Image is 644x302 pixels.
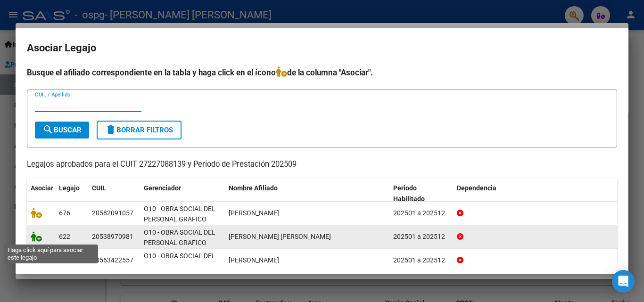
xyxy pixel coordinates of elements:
[27,66,617,79] h4: Busque el afiliado correspondiente en la tabla y haga click en el ícono de la columna "Asociar".
[59,256,70,264] span: 621
[59,184,80,192] span: Legajo
[144,184,181,192] span: Gerenciador
[92,184,106,192] span: CUIL
[31,184,53,192] span: Asociar
[612,270,635,293] div: Open Intercom Messenger
[229,184,278,192] span: Nombre Afiliado
[144,229,215,247] span: O10 - OBRA SOCIAL DEL PERSONAL GRAFICO
[393,255,449,266] div: 202501 a 202512
[59,209,70,217] span: 676
[92,208,133,219] div: 20582091057
[55,178,88,209] datatable-header-cell: Legajo
[457,184,496,192] span: Dependencia
[140,178,225,209] datatable-header-cell: Gerenciador
[229,209,279,217] span: FIGUEROA JEREMIAS THOMAS
[35,122,89,139] button: Buscar
[453,178,618,209] datatable-header-cell: Dependencia
[393,184,425,203] span: Periodo Habilitado
[393,208,449,219] div: 202501 a 202512
[27,178,55,209] datatable-header-cell: Asociar
[97,121,182,139] button: Borrar Filtros
[144,205,215,223] span: O10 - OBRA SOCIAL DEL PERSONAL GRAFICO
[88,178,140,209] datatable-header-cell: CUIL
[225,178,389,209] datatable-header-cell: Nombre Afiliado
[92,255,133,266] div: 20563422557
[105,124,116,135] mat-icon: delete
[27,159,617,171] p: Legajos aprobados para el CUIT 27227088139 y Período de Prestación 202509
[229,233,331,240] span: VELARDEZ FIDEL ADRIAN
[389,178,453,209] datatable-header-cell: Periodo Habilitado
[105,126,173,134] span: Borrar Filtros
[144,252,215,270] span: O10 - OBRA SOCIAL DEL PERSONAL GRAFICO
[42,126,82,134] span: Buscar
[59,233,70,240] span: 622
[229,256,279,264] span: VELARDEZ CIRO AGUSTIN
[42,124,54,135] mat-icon: search
[27,39,617,57] h2: Asociar Legajo
[393,231,449,242] div: 202501 a 202512
[92,231,133,242] div: 20538970981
